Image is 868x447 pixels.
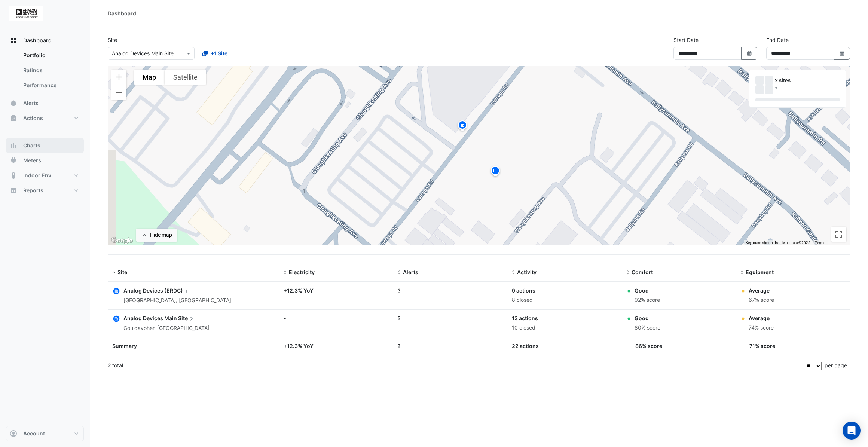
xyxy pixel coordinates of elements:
[512,315,538,321] a: 13 actions
[825,362,847,368] span: per page
[635,342,662,350] div: 86% score
[150,231,172,239] div: Hide map
[403,269,418,275] span: Alerts
[6,138,84,153] button: Charts
[23,114,43,122] span: Actions
[6,153,84,168] button: Meters
[123,315,177,321] span: Analog Devices Main
[134,70,165,85] button: Show street map
[10,172,17,179] app-icon: Indoor Env
[123,296,231,305] div: [GEOGRAPHIC_DATA], [GEOGRAPHIC_DATA]
[782,241,810,245] span: Map data ©2025
[284,342,389,350] div: + 12.3% YoY
[10,142,17,149] app-icon: Charts
[749,314,774,322] div: Average
[6,168,84,183] button: Indoor Env
[632,269,653,275] span: Comfort
[6,111,84,126] button: Actions
[23,430,45,437] span: Account
[749,287,774,294] div: Average
[749,342,775,350] div: 71% score
[635,324,660,332] div: 80% score
[108,9,136,17] div: Dashboard
[749,324,774,332] div: 74% score
[746,50,753,56] fa-icon: Select Date
[512,287,535,294] a: 9 actions
[23,99,39,107] span: Alerts
[10,157,17,164] app-icon: Meters
[23,172,51,179] span: Indoor Env
[635,296,660,304] div: 92% score
[23,157,41,164] span: Meters
[123,324,210,333] div: Gouldavoher, [GEOGRAPHIC_DATA]
[512,342,617,350] div: 22 actions
[17,63,84,78] a: Ratings
[23,142,40,149] span: Charts
[775,77,840,85] div: 2 sites
[398,314,503,322] div: ?
[815,241,825,245] a: Terms (opens in new tab)
[746,240,778,245] button: Keyboard shortcuts
[9,6,43,21] img: Company Logo
[108,36,117,44] label: Site
[749,296,774,304] div: 67% score
[164,287,190,295] span: (ERDC)
[775,85,840,93] div: ?
[843,422,861,440] div: Open Intercom Messenger
[289,269,315,275] span: Electricity
[23,37,52,44] span: Dashboard
[512,296,617,304] div: 8 closed
[198,47,232,60] button: +1 Site
[284,314,389,322] div: -
[766,36,789,44] label: End Date
[10,37,17,44] app-icon: Dashboard
[398,287,503,294] div: ?
[165,70,206,85] button: Show satellite imagery
[635,314,660,322] div: Good
[117,269,127,275] span: Site
[10,114,17,122] app-icon: Actions
[6,33,84,48] button: Dashboard
[136,229,177,242] button: Hide map
[211,49,227,57] span: +1 Site
[110,236,134,245] img: Google
[512,324,617,332] div: 10 closed
[398,342,503,350] div: ?
[10,187,17,194] app-icon: Reports
[23,187,43,194] span: Reports
[111,85,126,100] button: Zoom out
[6,48,84,96] div: Dashboard
[111,70,126,85] button: Zoom in
[112,343,137,349] span: Summary
[17,78,84,93] a: Performance
[456,120,468,133] img: site-pin.svg
[635,287,660,294] div: Good
[831,227,846,242] button: Toggle fullscreen view
[517,269,537,275] span: Activity
[6,96,84,111] button: Alerts
[178,314,195,322] span: Site
[17,48,84,63] a: Portfolio
[284,287,314,294] a: +12.3% YoY
[746,269,774,275] span: Equipment
[6,426,84,441] button: Account
[110,236,134,245] a: Open this area in Google Maps (opens a new window)
[123,287,163,294] span: Analog Devices
[673,36,699,44] label: Start Date
[108,356,803,375] div: 2 total
[839,50,846,56] fa-icon: Select Date
[6,183,84,198] button: Reports
[10,99,17,107] app-icon: Alerts
[489,165,501,178] img: site-pin.svg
